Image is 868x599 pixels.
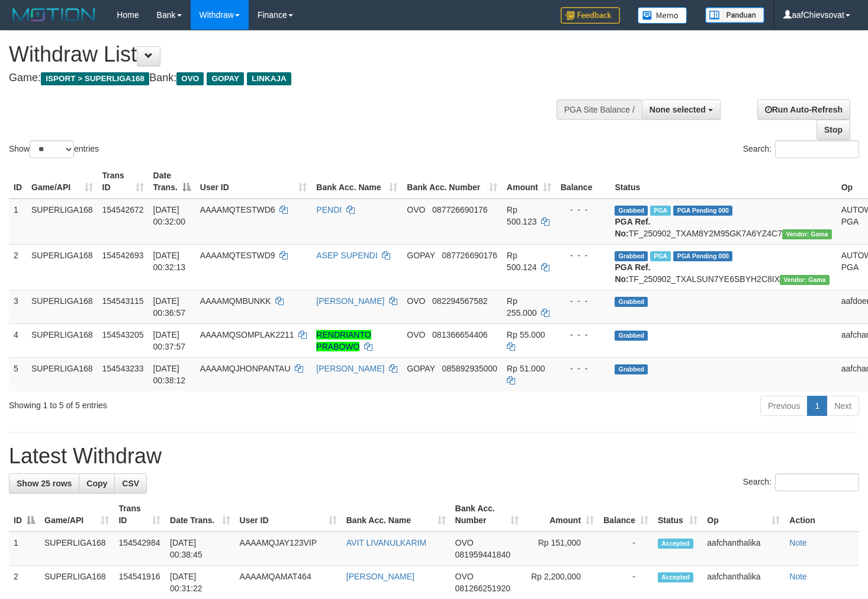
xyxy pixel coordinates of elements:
span: [DATE] 00:36:57 [153,296,186,318]
td: AAAAMQJAY123VIP [235,531,342,566]
span: Copy 081366654406 to clipboard [432,330,487,339]
span: OVO [455,572,474,581]
th: Bank Acc. Name: activate to sort column ascending [342,498,451,531]
span: PGA Pending [673,206,732,216]
td: SUPERLIGA168 [27,357,98,391]
a: RENDRIANTO PRABOWO [316,330,371,351]
span: PGA Pending [673,251,732,261]
span: Copy 082294567582 to clipboard [432,296,487,306]
th: Game/API: activate to sort column ascending [27,165,98,198]
td: SUPERLIGA168 [27,244,98,290]
span: OVO [455,538,474,547]
span: Copy 085892935000 to clipboard [442,364,497,373]
td: 2 [9,244,27,290]
span: 154543205 [102,330,144,339]
td: 3 [9,290,27,323]
span: 154543233 [102,364,144,373]
th: ID [9,165,27,198]
td: TF_250902_TXAM8Y2M95GK7A6YZ4C7 [610,198,836,245]
a: Show 25 rows [9,473,79,494]
button: None selected [642,100,721,120]
span: 154543115 [102,296,144,306]
td: 4 [9,323,27,357]
span: GOPAY [407,364,435,373]
span: Rp 255.000 [507,296,537,318]
a: Run Auto-Refresh [757,100,850,120]
th: Amount: activate to sort column ascending [523,498,599,531]
td: 1 [9,531,40,566]
th: Amount: activate to sort column ascending [502,165,556,198]
a: [PERSON_NAME] [316,296,384,306]
td: 5 [9,357,27,391]
h1: Latest Withdraw [9,444,859,468]
img: panduan.png [705,7,764,23]
a: Next [827,396,859,416]
td: SUPERLIGA168 [27,198,98,245]
img: Feedback.jpg [561,7,620,24]
b: PGA Ref. No: [615,217,650,238]
td: - [599,531,653,566]
span: Copy 081959441840 to clipboard [455,550,510,559]
h1: Withdraw List [9,43,567,66]
span: Rp 500.123 [507,205,537,226]
span: Rp 500.124 [507,251,537,272]
span: GOPAY [407,251,435,260]
span: OVO [407,205,425,214]
span: AAAAMQSOMPLAK2211 [200,330,294,339]
span: AAAAMQTESTWD9 [200,251,275,260]
span: CSV [122,479,139,488]
div: - - - [561,249,606,261]
span: AAAAMQJHONPANTAU [200,364,291,373]
span: OVO [407,330,425,339]
div: - - - [561,204,606,216]
td: Rp 151,000 [523,531,599,566]
td: [DATE] 00:38:45 [165,531,235,566]
span: Copy 087726690176 to clipboard [442,251,497,260]
img: Button%20Memo.svg [638,7,687,24]
span: Copy 081266251920 to clipboard [455,584,510,593]
th: Date Trans.: activate to sort column descending [149,165,195,198]
td: TF_250902_TXALSUN7YE6SBYH2C8IX [610,244,836,290]
a: Copy [79,473,115,494]
label: Show entries [9,140,99,158]
td: aafchanthalika [702,531,785,566]
span: Copy 087726690176 to clipboard [432,205,487,214]
span: None selected [650,105,706,114]
div: - - - [561,329,606,341]
span: OVO [407,296,425,306]
th: Bank Acc. Number: activate to sort column ascending [451,498,524,531]
a: PENDI [316,205,342,214]
span: Accepted [658,572,693,582]
div: - - - [561,363,606,374]
span: Rp 55.000 [507,330,545,339]
span: Grabbed [615,206,648,216]
div: PGA Site Balance / [557,100,642,120]
a: ASEP SUPENDI [316,251,377,260]
span: GOPAY [207,72,244,85]
span: [DATE] 00:32:13 [153,251,186,272]
div: - - - [561,295,606,307]
span: Show 25 rows [17,479,72,488]
span: Vendor URL: https://trx31.1velocity.biz [782,229,832,239]
span: ISPORT > SUPERLIGA168 [41,72,149,85]
select: Showentries [30,140,74,158]
h4: Game: Bank: [9,72,567,84]
div: Showing 1 to 5 of 5 entries [9,395,353,411]
th: Status [610,165,836,198]
th: Trans ID: activate to sort column ascending [114,498,165,531]
span: [DATE] 00:38:12 [153,364,186,385]
span: Vendor URL: https://trx31.1velocity.biz [780,275,830,285]
td: SUPERLIGA168 [40,531,114,566]
a: Previous [760,396,808,416]
th: Game/API: activate to sort column ascending [40,498,114,531]
b: PGA Ref. No: [615,262,650,284]
span: [DATE] 00:37:57 [153,330,186,351]
span: OVO [176,72,204,85]
span: LINKAJA [247,72,291,85]
th: Balance: activate to sort column ascending [599,498,653,531]
span: Grabbed [615,297,648,307]
td: 1 [9,198,27,245]
label: Search: [743,140,859,158]
img: MOTION_logo.png [9,6,99,24]
span: 154542693 [102,251,144,260]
